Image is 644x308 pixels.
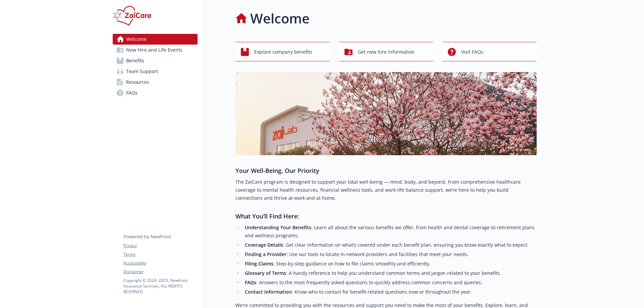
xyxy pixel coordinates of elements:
span: Get new hire information [358,46,415,58]
p: The ZaiCare program is designed to support your total well-being — mind, body, and beyond. From c... [235,178,537,202]
li: : Answers to the most frequently asked questions to quickly address common concerns and queries. [243,279,537,287]
span: Visit FAQs [461,46,483,58]
span: Team Support [126,66,158,77]
a: Resources [113,77,198,87]
a: Privacy [123,243,197,249]
strong: Filing Claims [245,260,273,267]
span: New Hire and Life Events [126,45,182,55]
a: Team Support [113,66,198,77]
p: Copyright © 2024 - 2025 , Newfront Insurance Services, ALL RIGHTS RESERVED [123,278,197,295]
a: Benefits [113,55,198,66]
button: Explore company benefits [235,42,330,61]
li: : Know who to contact for benefit-related questions now or throughout the year. [243,288,537,296]
strong: Understanding Your Benefits [245,224,311,231]
h3: What You’ll Find Here: [235,211,537,221]
li: : A handy reference to help you understand common terms and jargon related to your benefits. [243,269,537,277]
strong: Contact Information [245,289,292,295]
span: FAQs [126,87,138,98]
h3: Your Well-Being, Our Priority [235,166,537,175]
button: Get new hire information [339,42,433,61]
li: : Step-by-step guidance on how to file claims smoothly and efficiently. [243,260,537,268]
strong: FAQs [245,279,256,286]
button: Visit FAQs [442,42,537,61]
span: Explore company benefits [254,46,312,58]
a: Accessibility [123,260,197,266]
span: Welcome [126,34,147,45]
li: : Get clear information on what’s covered under each benefit plan, ensuring you know exactly what... [243,241,537,249]
strong: Glossary of Terms [245,270,286,276]
strong: Finding a Provider [245,251,286,257]
img: overview page banner [235,72,537,155]
strong: Coverage Details [245,242,283,248]
li: : Learn all about the various benefits we offer, from health and dental coverage to retirement pl... [243,224,537,240]
span: Benefits [126,55,144,66]
li: : Use our tools to locate in-network providers and facilities that meet your needs. [243,250,537,258]
a: Welcome [113,34,198,45]
a: Disclaimer [123,269,197,275]
span: Resources [126,77,149,87]
a: FAQs [113,87,198,98]
a: New Hire and Life Events [113,45,198,55]
h1: Welcome [250,8,310,28]
a: Terms [123,251,197,257]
